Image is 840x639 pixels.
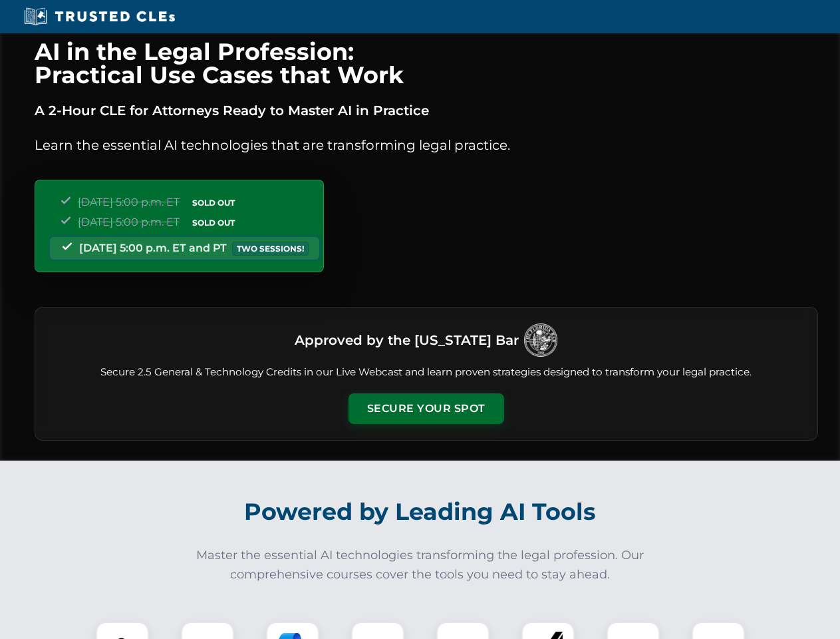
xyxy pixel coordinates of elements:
p: Secure 2.5 General & Technology Credits in our Live Webcast and learn proven strategies designed ... [51,365,801,380]
button: Secure Your Spot [349,393,504,424]
p: Learn the essential AI technologies that are transforming legal practice. [35,134,818,156]
span: [DATE] 5:00 p.m. ET [78,196,180,208]
p: A 2-Hour CLE for Attorneys Ready to Master AI in Practice [35,100,818,121]
img: Logo [524,323,557,357]
span: SOLD OUT [188,216,239,230]
h3: Approved by the [US_STATE] Bar [295,328,519,352]
img: Trusted CLEs [20,7,179,27]
span: SOLD OUT [188,196,239,210]
span: [DATE] 5:00 p.m. ET [78,216,180,228]
h2: Powered by Leading AI Tools [52,489,789,535]
p: Master the essential AI technologies transforming the legal profession. Our comprehensive courses... [188,546,653,584]
h1: AI in the Legal Profession: Practical Use Cases that Work [35,40,818,87]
